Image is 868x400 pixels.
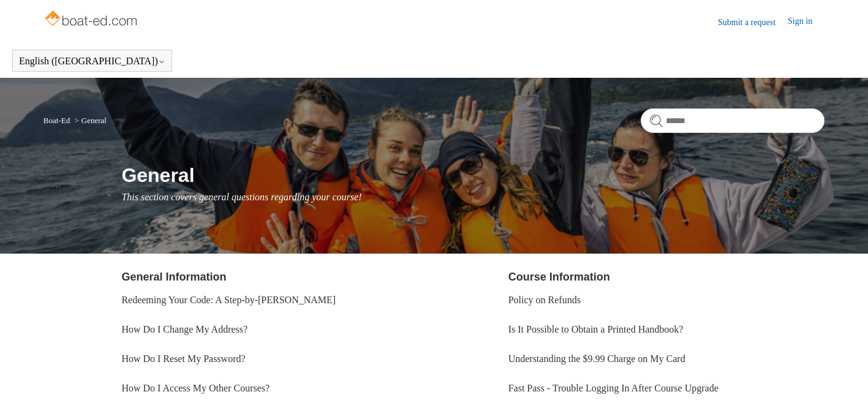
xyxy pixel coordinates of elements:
a: General Information [121,271,226,283]
a: Redeeming Your Code: A Step-by-[PERSON_NAME] [121,295,336,305]
a: Policy on Refunds [508,295,581,305]
a: How Do I Access My Other Courses? [121,383,270,393]
a: How Do I Change My Address? [121,324,247,334]
a: Boat-Ed [43,116,70,125]
input: Search [641,108,825,133]
a: Fast Pass - Trouble Logging In After Course Upgrade [508,383,719,393]
a: Sign in [788,15,825,29]
h1: General [121,160,825,190]
a: Understanding the $9.99 Charge on My Card [508,353,685,364]
button: English ([GEOGRAPHIC_DATA]) [19,56,165,67]
a: Submit a request [718,16,788,29]
li: General [72,116,106,125]
div: Live chat [827,359,859,391]
p: This section covers general questions regarding your course! [121,190,825,205]
li: Boat-Ed [43,116,72,125]
a: Course Information [508,271,610,283]
a: How Do I Reset My Password? [121,353,245,364]
img: Boat-Ed Help Center home page [43,7,141,32]
a: Is It Possible to Obtain a Printed Handbook? [508,324,684,334]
